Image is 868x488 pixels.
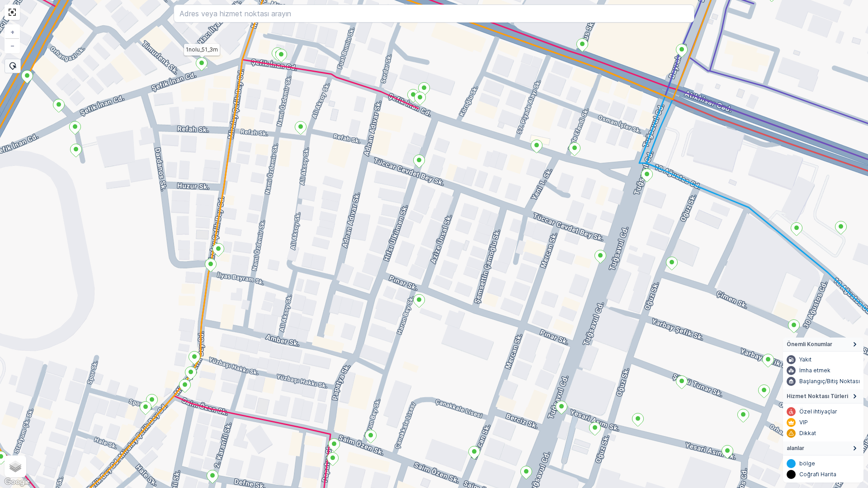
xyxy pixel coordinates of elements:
p: İmha etmek [799,367,830,374]
p: VIP [799,419,808,426]
p: Dikkat [799,430,816,437]
summary: Önemli Konumlar [783,338,863,352]
p: Coğrafi Harita [799,471,836,478]
p: bölge [799,460,815,467]
span: alanlar [787,445,804,452]
span: Önemli Konumlar [787,341,832,348]
p: Yakıt [799,356,811,363]
span: Hizmet Noktası Türleri [787,393,848,400]
p: Başlangıç/Bitiş Noktası [799,378,860,385]
summary: Hizmet Noktası Türleri [783,389,863,404]
p: Özel ihtiyaçlar [799,408,837,415]
summary: alanlar [783,441,863,455]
